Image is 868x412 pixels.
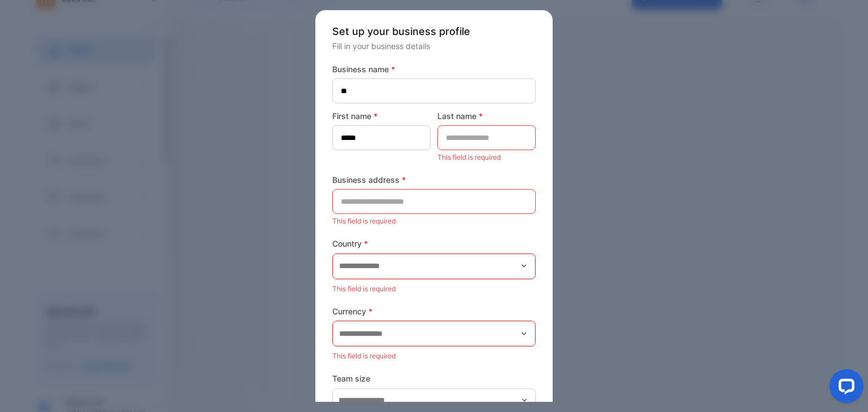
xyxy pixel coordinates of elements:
[332,174,536,186] label: Business address
[437,110,536,122] label: Last name
[332,282,536,296] p: This field is required
[332,305,536,317] label: Currency
[821,365,868,412] iframe: LiveChat chat widget
[332,24,536,39] p: Set up your business profile
[332,63,536,75] label: Business name
[332,40,536,52] p: Fill in your business details
[332,349,536,363] p: This field is required
[437,150,536,165] p: This field is required
[332,372,536,384] label: Team size
[332,214,536,229] p: This field is required
[332,110,431,122] label: First name
[332,238,536,249] label: Country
